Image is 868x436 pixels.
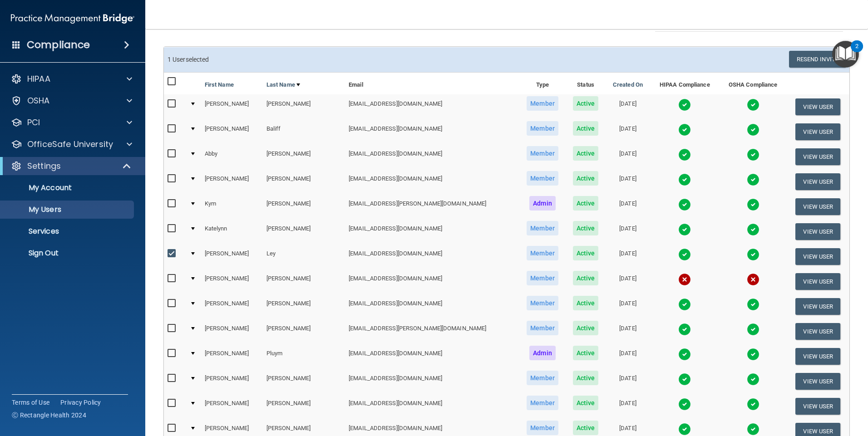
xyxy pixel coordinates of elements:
[527,321,558,335] span: Member
[795,98,840,115] button: View User
[527,271,558,285] span: Member
[678,98,691,111] img: tick.e7d51cea.svg
[795,273,840,290] button: View User
[263,219,345,244] td: [PERSON_NAME]
[678,348,691,361] img: tick.e7d51cea.svg
[345,219,519,244] td: [EMAIL_ADDRESS][DOMAIN_NAME]
[527,371,558,385] span: Member
[678,298,691,311] img: tick.e7d51cea.svg
[519,73,566,94] th: Type
[11,117,132,128] a: PCI
[606,219,651,244] td: [DATE]
[345,369,519,394] td: [EMAIL_ADDRESS][DOMAIN_NAME]
[201,319,263,344] td: [PERSON_NAME]
[6,227,130,236] p: Services
[201,194,263,219] td: Kym
[606,344,651,369] td: [DATE]
[573,221,599,235] span: Active
[650,73,719,94] th: HIPAA Compliance
[573,396,599,410] span: Active
[345,394,519,419] td: [EMAIL_ADDRESS][DOMAIN_NAME]
[201,169,263,194] td: [PERSON_NAME]
[747,298,759,311] img: tick.e7d51cea.svg
[201,394,263,419] td: [PERSON_NAME]
[573,321,599,335] span: Active
[11,10,134,28] img: PMB logo
[527,221,558,235] span: Member
[263,244,345,269] td: Ley
[789,51,846,68] button: Resend Invite
[345,269,519,294] td: [EMAIL_ADDRESS][DOMAIN_NAME]
[573,121,599,136] span: Active
[6,205,130,214] p: My Users
[263,119,345,144] td: Baliff
[263,394,345,419] td: [PERSON_NAME]
[527,96,558,111] span: Member
[11,139,132,150] a: OfficeSafe University
[11,95,132,106] a: OSHA
[573,96,599,111] span: Active
[27,95,50,106] p: OSHA
[747,348,759,361] img: tick.e7d51cea.svg
[11,161,132,171] a: Settings
[747,148,759,161] img: tick.e7d51cea.svg
[527,296,558,310] span: Member
[573,246,599,260] span: Active
[345,294,519,319] td: [EMAIL_ADDRESS][DOMAIN_NAME]
[606,394,651,419] td: [DATE]
[527,121,558,136] span: Member
[345,344,519,369] td: [EMAIL_ADDRESS][DOMAIN_NAME]
[678,223,691,236] img: tick.e7d51cea.svg
[573,196,599,211] span: Active
[6,249,130,258] p: Sign Out
[566,73,605,94] th: Status
[606,319,651,344] td: [DATE]
[27,139,113,150] p: OfficeSafe University
[201,369,263,394] td: [PERSON_NAME]
[27,39,90,51] h4: Compliance
[12,411,86,420] span: Ⓒ Rectangle Health 2024
[6,183,130,192] p: My Account
[529,196,556,211] span: Admin
[201,219,263,244] td: Katelynn
[747,423,759,436] img: tick.e7d51cea.svg
[795,323,840,340] button: View User
[205,79,234,90] a: First Name
[719,73,786,94] th: OSHA Compliance
[795,123,840,140] button: View User
[795,173,840,190] button: View User
[606,169,651,194] td: [DATE]
[11,73,132,84] a: HIPAA
[201,144,263,169] td: Abby
[27,117,40,128] p: PCI
[795,198,840,215] button: View User
[263,144,345,169] td: [PERSON_NAME]
[678,323,691,336] img: tick.e7d51cea.svg
[678,398,691,411] img: tick.e7d51cea.svg
[795,223,840,240] button: View User
[573,421,599,435] span: Active
[60,398,101,407] a: Privacy Policy
[747,98,759,111] img: tick.e7d51cea.svg
[201,269,263,294] td: [PERSON_NAME]
[345,319,519,344] td: [EMAIL_ADDRESS][PERSON_NAME][DOMAIN_NAME]
[201,344,263,369] td: [PERSON_NAME]
[27,73,50,84] p: HIPAA
[606,194,651,219] td: [DATE]
[345,244,519,269] td: [EMAIL_ADDRESS][DOMAIN_NAME]
[613,79,643,90] a: Created On
[747,198,759,211] img: tick.e7d51cea.svg
[747,273,759,286] img: cross.ca9f0e7f.svg
[573,371,599,385] span: Active
[263,169,345,194] td: [PERSON_NAME]
[678,173,691,186] img: tick.e7d51cea.svg
[266,79,300,90] a: Last Name
[527,396,558,410] span: Member
[747,323,759,336] img: tick.e7d51cea.svg
[747,123,759,136] img: tick.e7d51cea.svg
[168,56,500,63] h6: 1 User selected
[527,246,558,260] span: Member
[678,373,691,386] img: tick.e7d51cea.svg
[795,148,840,165] button: View User
[12,398,49,407] a: Terms of Use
